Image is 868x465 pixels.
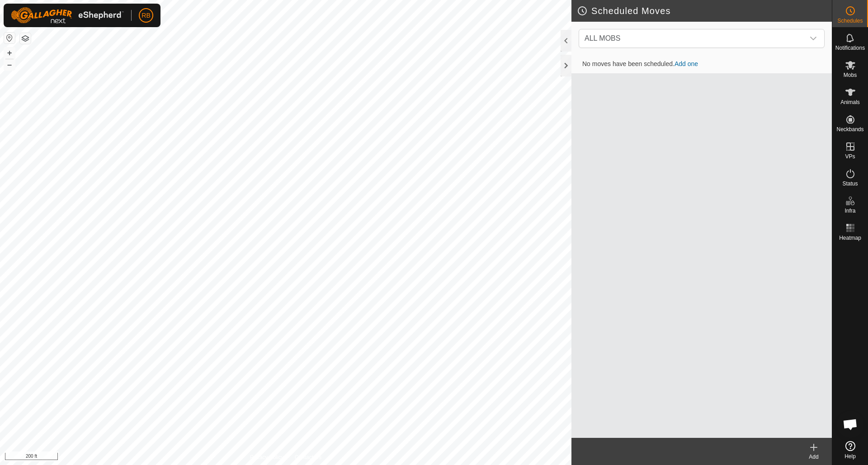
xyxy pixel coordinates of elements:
span: ALL MOBS [581,29,804,47]
span: ALL MOBS [585,34,620,42]
span: Notifications [835,45,865,51]
button: + [4,47,15,58]
a: Contact Us [295,453,321,461]
a: Open chat [837,411,864,438]
button: Reset Map [4,33,15,43]
span: No moves have been scheduled. [575,60,705,67]
span: Mobs [844,72,857,78]
div: Add [796,453,832,461]
button: – [4,59,15,70]
span: Infra [844,208,855,214]
a: Help [832,437,868,463]
span: RB [142,11,150,20]
span: VPs [845,154,855,159]
span: Neckbands [836,127,863,132]
a: Add one [675,60,698,67]
img: Gallagher Logo [11,7,124,24]
a: Privacy Policy [250,453,284,461]
span: Schedules [837,18,863,24]
span: Help [844,454,856,459]
span: Animals [840,100,860,105]
div: dropdown trigger [804,29,822,47]
span: Status [842,181,858,186]
h2: Scheduled Moves [577,5,832,16]
span: Heatmap [839,235,861,241]
button: Map Layers [20,33,31,44]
